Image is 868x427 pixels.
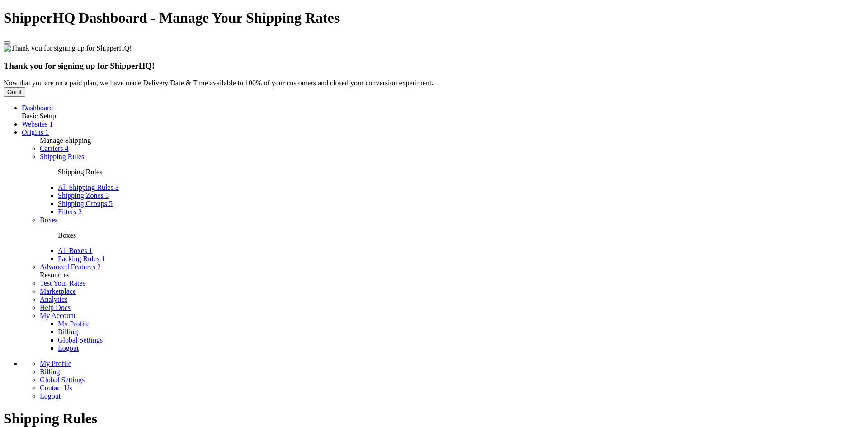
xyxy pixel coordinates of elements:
[22,128,49,136] a: Origins 1
[40,312,864,352] li: My Account
[40,312,76,319] a: My Account
[40,145,864,153] li: Carriers
[4,79,864,87] div: Now that you are on a paid plan, we have made Delivery Date & Time available to 100% of your cust...
[58,247,864,255] li: All Boxes
[58,336,864,344] li: Global Settings
[40,263,95,271] span: Advanced Features
[40,368,60,375] a: Billing
[40,153,864,216] li: Shipping Rules
[58,192,104,199] span: Shipping Zones
[40,145,63,152] span: Carriers
[40,263,101,271] a: Advanced Features 2
[40,263,864,271] li: Advanced Features
[40,216,864,263] li: Boxes
[40,304,71,311] a: Help Docs
[40,304,864,312] li: Help Docs
[22,104,864,112] li: Dashboard
[58,255,864,263] li: Packing Rules
[115,183,119,191] span: 3
[65,145,69,152] span: 4
[40,287,864,296] li: Marketplace
[22,120,864,128] li: Websites
[58,336,103,344] a: Global Settings
[40,392,61,400] a: Logout
[40,392,864,400] li: Logout
[58,208,76,216] span: Filters
[40,136,864,145] div: Manage Shipping
[4,61,864,71] h3: Thank you for signing up for ShipperHQ!
[40,279,864,287] li: Test Your Rates
[105,192,109,199] span: 5
[58,208,864,216] li: Filters
[49,120,53,128] span: 1
[58,231,864,239] p: Boxes
[58,208,82,216] a: Filters 2
[40,279,85,287] a: Test Your Rates
[97,263,101,271] span: 2
[58,200,113,207] a: Shipping Groups 5
[58,255,99,263] span: Packing Rules
[22,104,53,112] a: Dashboard
[58,328,864,336] li: Billing
[58,247,92,254] a: All Boxes 1
[4,9,864,26] h1: ShipperHQ Dashboard - Manage Your Shipping Rates
[58,247,87,254] span: All Boxes
[40,153,84,160] a: Shipping Rules
[40,384,864,392] li: Contact Us
[45,128,49,136] span: 1
[40,360,71,367] a: My Profile
[40,360,864,368] li: My Profile
[89,247,92,254] span: 1
[22,112,864,120] div: Basic Setup
[22,128,43,136] span: Origins
[4,87,25,97] button: Got it
[58,168,864,176] p: Shipping Rules
[40,368,864,376] li: Billing
[58,328,78,336] a: Billing
[58,192,109,199] a: Shipping Zones 5
[22,120,53,128] a: Websites 1
[58,192,864,200] li: Shipping Zones
[22,120,47,128] span: Websites
[58,320,90,328] a: My Profile
[58,200,864,208] li: Shipping Groups
[40,376,85,384] a: Global Settings
[58,200,107,207] span: Shipping Groups
[58,183,119,191] a: All Shipping Rules 3
[40,287,76,295] a: Marketplace
[40,376,864,384] li: Global Settings
[40,296,67,303] a: Analytics
[40,145,69,152] a: Carriers 4
[78,208,82,216] span: 2
[58,183,864,192] li: All Shipping Rules
[58,183,113,191] span: All Shipping Rules
[58,344,79,352] a: Logout
[40,271,864,279] div: Resources
[109,200,113,207] span: 5
[40,216,58,224] a: Boxes
[4,410,864,427] h1: Shipping Rules
[40,296,864,304] li: Analytics
[4,44,132,52] img: Thank you for signing up for ShipperHQ!
[58,320,864,328] li: My Profile
[58,255,105,263] a: Packing Rules 1
[101,255,105,263] span: 1
[40,384,72,392] a: Contact Us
